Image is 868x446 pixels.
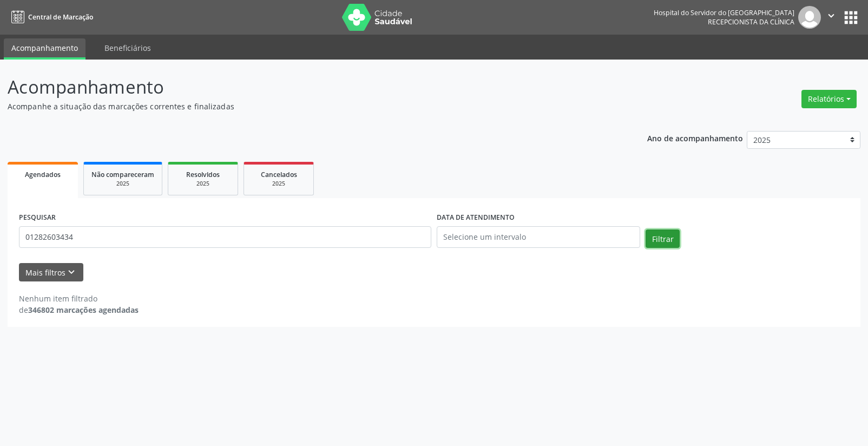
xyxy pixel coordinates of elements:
[176,180,230,188] div: 2025
[841,8,860,27] button: apps
[19,226,431,248] input: Nome, código do beneficiário ou CPF
[4,38,86,60] a: Acompanhamento
[437,226,640,248] input: Selecione um intervalo
[97,38,159,57] a: Beneficiários
[91,180,154,188] div: 2025
[252,180,306,188] div: 2025
[654,8,794,17] div: Hospital do Servidor do [GEOGRAPHIC_DATA]
[25,170,61,179] span: Agendados
[646,229,680,248] button: Filtrar
[19,263,83,282] button: Mais filtroskeyboard_arrow_down
[19,209,56,226] label: PESQUISAR
[8,8,93,26] a: Central de Marcação
[28,12,93,22] span: Central de Marcação
[65,266,77,278] i: keyboard_arrow_down
[19,293,139,304] div: Nenhum item filtrado
[8,74,604,101] p: Acompanhamento
[261,170,297,179] span: Cancelados
[798,6,821,29] img: img
[821,6,841,29] button: 
[801,90,857,108] button: Relatórios
[91,170,154,179] span: Não compareceram
[28,305,139,315] strong: 346802 marcações agendadas
[186,170,220,179] span: Resolvidos
[825,10,837,22] i: 
[8,101,604,112] p: Acompanhe a situação das marcações correntes e finalizadas
[437,209,515,226] label: DATA DE ATENDIMENTO
[708,17,794,27] span: Recepcionista da clínica
[19,304,139,316] div: de
[647,131,743,145] p: Ano de acompanhamento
